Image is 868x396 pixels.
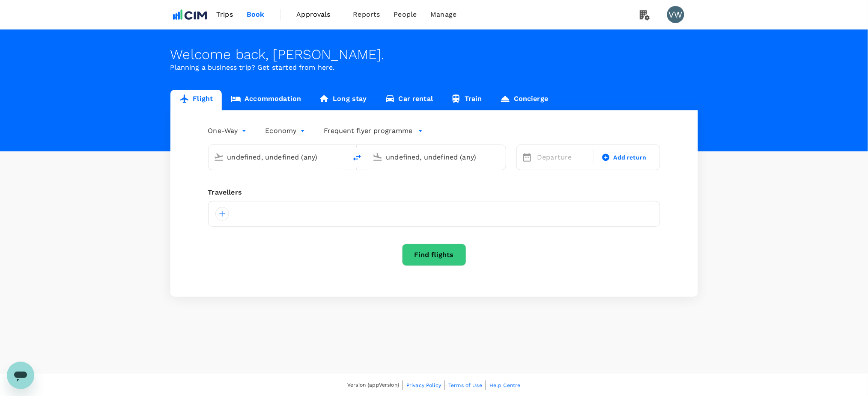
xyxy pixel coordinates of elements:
button: Open [500,156,501,158]
img: CIM ENVIRONMENTAL PTY LTD [170,5,210,24]
span: Privacy Policy [406,382,441,388]
button: delete [347,148,367,168]
p: Planning a business trip? Get started from here. [170,62,698,73]
span: Approvals [297,9,340,20]
a: Help Centre [489,381,521,390]
span: Trips [216,9,233,20]
span: Version {appVersion} [347,381,399,390]
div: Travellers [208,187,660,198]
span: Reports [353,9,380,20]
div: Economy [265,124,307,138]
div: VW [667,6,684,23]
a: Flight [170,90,222,110]
div: Welcome back , [PERSON_NAME] . [170,47,698,62]
span: Add return [614,153,647,162]
a: Car rental [376,90,442,110]
input: Going to [386,151,488,164]
span: People [394,9,417,20]
a: Long stay [310,90,376,110]
a: Accommodation [222,90,310,110]
div: One-Way [208,124,248,138]
input: Depart from [227,151,329,164]
a: Concierge [491,90,557,110]
span: Book [247,9,265,20]
button: Open [341,156,343,158]
button: Find flights [402,244,466,266]
p: Frequent flyer programme [324,126,413,136]
a: Privacy Policy [406,381,441,390]
button: Frequent flyer programme [324,126,423,136]
span: Help Centre [489,382,521,388]
p: Departure [537,152,588,163]
span: Manage [430,9,456,20]
a: Terms of Use [448,381,482,390]
iframe: Button to launch messaging window [7,362,34,389]
a: Train [442,90,491,110]
span: Terms of Use [448,382,482,388]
